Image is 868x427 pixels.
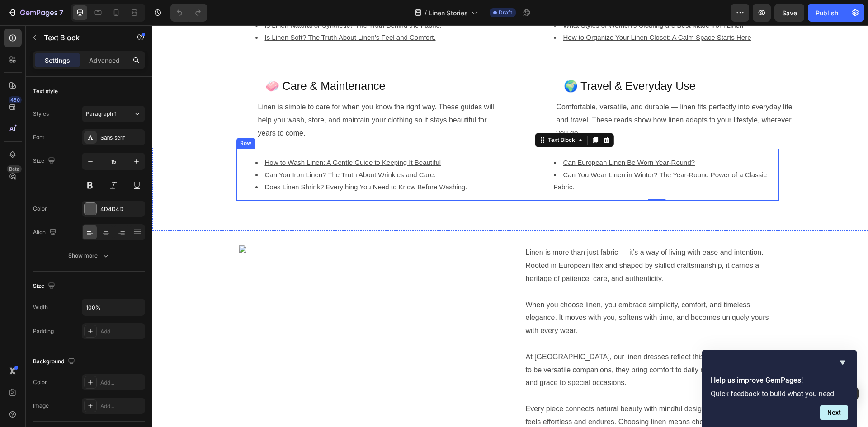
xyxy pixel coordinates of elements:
[113,133,289,141] a: How to Wash Linen: A Gentle Guide to Keeping It Beautiful
[373,377,628,416] p: Every piece connects natural beauty with mindful design, offering fashion that feels effortless a...
[44,32,121,43] p: Text Block
[33,280,57,292] div: Size
[86,110,117,118] span: Paragraph 1
[100,205,143,213] div: 4D4D4D
[45,56,70,65] p: Settings
[33,327,54,335] div: Padding
[82,106,145,122] button: Paragraph 1
[33,110,49,118] div: Styles
[113,158,315,165] a: Does Linen Shrink? Everything You Need to Know Before Washing.
[87,220,354,227] img: gempages_563631603402670866-6150112e-303f-4ad2-a66d-403d662fb90d.jpg
[100,402,143,410] div: Add...
[82,299,145,315] input: Auto
[429,8,468,18] span: Linen Stories
[33,226,58,239] div: Align
[33,303,48,311] div: Width
[837,357,848,368] button: Hide survey
[816,8,838,18] div: Publish
[100,328,143,336] div: Add...
[33,356,77,368] div: Background
[820,405,848,420] button: Next question
[33,133,44,141] div: Font
[33,378,47,386] div: Color
[410,52,655,69] h2: 🌍 Travel & Everyday Use
[782,9,797,17] span: Save
[33,155,57,167] div: Size
[404,75,646,114] p: Comfortable, versatile, and durable — linen fits perfectly into everyday life and travel. These r...
[89,56,120,65] p: Advanced
[373,221,628,260] p: Linen is more than just fabric — it’s a way of living with ease and intention. Rooted in European...
[499,9,512,17] span: Draft
[152,25,868,427] iframe: Design area
[106,75,348,114] p: Linen is simple to care for when you know the right way. These guides will help you wash, store, ...
[4,4,67,22] button: 7
[373,325,628,364] p: At [GEOGRAPHIC_DATA], our linen dresses reflect this philosophy. Designed to be versatile compani...
[9,96,22,103] div: 450
[100,134,143,142] div: Sans-serif
[68,251,110,260] div: Show more
[711,375,848,386] h2: Help us improve GemPages!
[33,402,49,410] div: Image
[170,4,207,22] div: Undo/Redo
[59,7,63,18] p: 7
[394,111,425,119] div: Text Block
[711,389,848,398] p: Quick feedback to build what you need.
[7,165,22,173] div: Beta
[100,379,143,387] div: Add...
[425,8,427,18] span: /
[33,248,145,264] button: Show more
[774,4,804,22] button: Save
[86,114,101,122] div: Row
[373,273,628,312] p: When you choose linen, you embrace simplicity, comfort, and timeless elegance. It moves with you,...
[711,357,848,420] div: Help us improve GemPages!
[113,145,283,153] a: Can You Iron Linen? The Truth About Wrinkles and Care.
[401,145,615,165] a: Can You Wear Linen in Winter? The Year-Round Power of a Classic Fabric.
[33,87,58,95] div: Text style
[33,205,47,213] div: Color
[808,4,846,22] button: Publish
[411,133,543,141] a: Can European Linen Be Worn Year-Round?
